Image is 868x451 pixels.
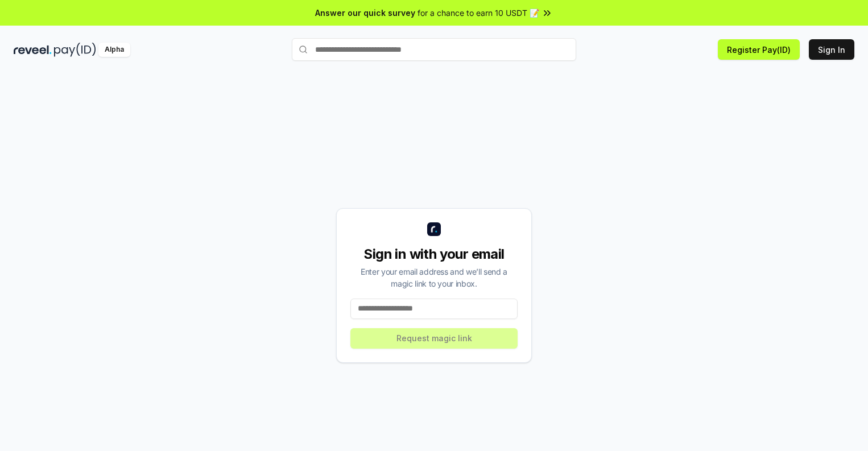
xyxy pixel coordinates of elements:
img: pay_id [54,43,96,57]
img: reveel_dark [14,43,52,57]
span: for a chance to earn 10 USDT 📝 [418,7,539,19]
button: Sign In [809,39,854,60]
span: Answer our quick survey [315,7,415,19]
button: Register Pay(ID) [718,39,800,60]
div: Alpha [98,43,130,57]
div: Enter your email address and we’ll send a magic link to your inbox. [350,266,518,289]
div: Sign in with your email [350,245,518,263]
img: logo_small [427,222,441,236]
